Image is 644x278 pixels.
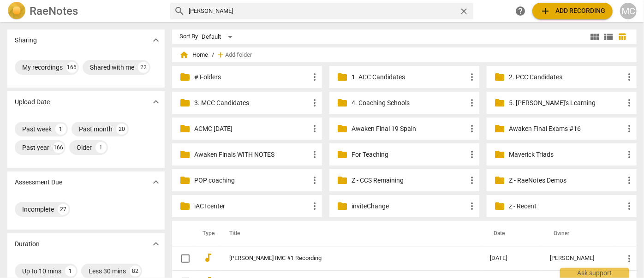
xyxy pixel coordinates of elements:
[15,239,40,249] p: Duration
[515,6,526,17] span: help
[466,201,477,212] span: more_vert
[337,123,348,134] span: folder
[179,149,191,160] span: folder
[602,30,615,44] button: List view
[30,5,78,18] h2: RaeNotes
[203,252,214,263] span: audiotrack
[624,123,635,134] span: more_vert
[337,201,348,212] span: folder
[624,253,635,264] span: more_vert
[309,149,320,160] span: more_vert
[483,221,543,247] th: Date
[95,142,107,153] div: 1
[618,32,627,41] span: table_chart
[466,149,477,160] span: more_vert
[58,204,69,215] div: 27
[509,124,624,134] p: Awaken Final Exams #16
[138,62,149,73] div: 22
[150,238,161,249] span: expand_more
[90,63,134,72] div: Shared with me
[352,98,466,108] p: 4. Coaching Schools
[624,71,635,83] span: more_vert
[194,72,309,82] p: # Folders
[212,52,214,59] span: /
[77,143,92,152] div: Older
[309,175,320,186] span: more_vert
[624,149,635,160] span: more_vert
[560,268,629,278] div: Ask support
[543,221,616,247] th: Owner
[603,31,614,42] span: view_list
[352,176,466,185] p: Z - CCS Remaining
[194,150,309,160] p: Awaken Finals WITH NOTES
[466,71,477,83] span: more_vert
[337,97,348,108] span: folder
[22,124,52,134] div: Past week
[194,201,309,211] p: iACTcenter
[149,95,163,109] button: Show more
[194,124,309,134] p: ACMC June 2025
[624,175,635,186] span: more_vert
[179,123,191,134] span: folder
[150,96,161,107] span: expand_more
[624,201,635,212] span: more_vert
[540,6,551,17] span: add
[494,201,505,212] span: folder
[337,71,348,83] span: folder
[352,150,466,160] p: For Teaching
[195,221,218,247] th: Type
[174,6,185,17] span: search
[194,98,309,108] p: 3. MCC Candidates
[65,266,76,277] div: 1
[225,52,252,59] span: Add folder
[15,177,62,187] p: Assessment Due
[55,124,66,135] div: 1
[588,30,602,44] button: Tile view
[309,97,320,108] span: more_vert
[179,50,208,59] span: Home
[22,143,49,152] div: Past year
[149,175,163,189] button: Show more
[540,6,605,17] span: Add recording
[509,150,624,160] p: Maverick Triads
[179,201,191,212] span: folder
[218,221,483,247] th: Title
[7,2,163,20] a: LogoRaeNotes
[494,71,505,83] span: folder
[66,62,78,73] div: 166
[494,123,505,134] span: folder
[179,71,191,83] span: folder
[509,98,624,108] p: 5. Matthew's Learning
[179,175,191,186] span: folder
[466,175,477,186] span: more_vert
[352,201,466,211] p: inviteChange
[352,72,466,82] p: 1. ACC Candidates
[216,50,225,59] span: add
[494,175,505,186] span: folder
[494,97,505,108] span: folder
[466,123,477,134] span: more_vert
[79,124,113,134] div: Past month
[466,97,477,108] span: more_vert
[53,142,64,153] div: 166
[309,123,320,134] span: more_vert
[22,63,63,72] div: My recordings
[202,30,236,44] div: Default
[116,124,127,135] div: 20
[149,33,163,47] button: Show more
[352,124,466,134] p: Awaken Final 19 Spain
[22,266,61,276] div: Up to 10 mins
[149,237,163,251] button: Show more
[620,3,637,19] button: MC
[550,255,609,262] div: [PERSON_NAME]
[189,4,455,18] input: Search
[337,149,348,160] span: folder
[130,266,141,277] div: 82
[509,201,624,211] p: z - Recent
[22,205,54,214] div: Incomplete
[494,149,505,160] span: folder
[509,176,624,185] p: Z - RaeNotes Demos
[509,72,624,82] p: 2. PCC Candidates
[150,35,161,46] span: expand_more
